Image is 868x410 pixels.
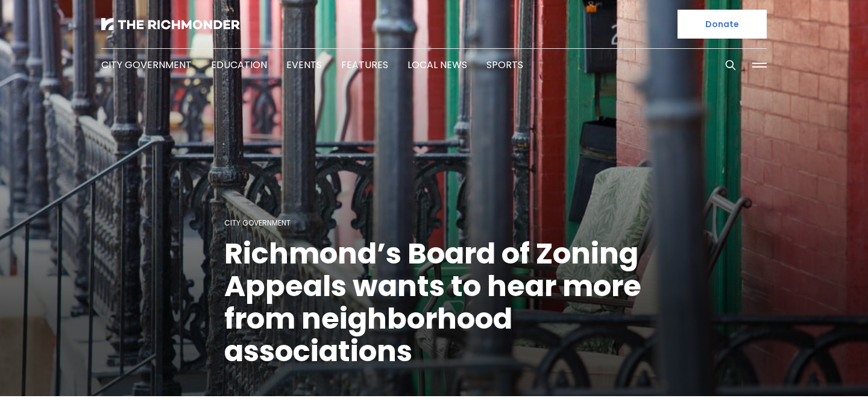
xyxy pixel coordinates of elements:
a: City Government [224,218,291,228]
a: Features [341,58,388,72]
a: Sports [486,58,523,72]
a: Donate [678,10,767,39]
h1: Richmond’s Board of Zoning Appeals wants to hear more from neighborhood associations [224,238,644,368]
a: City Government [101,58,192,72]
a: Local News [407,58,467,72]
button: Search this site [722,56,740,74]
img: The Richmonder [101,18,240,30]
a: Events [286,58,322,72]
a: Education [211,58,267,72]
